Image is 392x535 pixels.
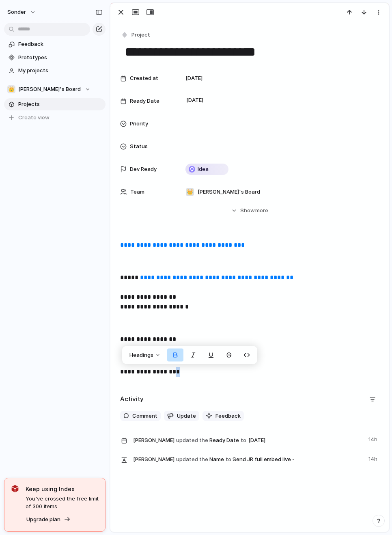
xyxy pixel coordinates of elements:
div: 👑 [7,85,15,93]
span: Show [240,207,255,215]
h2: Activity [120,395,144,404]
span: [PERSON_NAME]'s Board [198,188,260,196]
span: Name Send JR full embed live - [133,453,364,465]
button: sonder [4,6,40,19]
span: [DATE] [184,95,206,105]
span: Priority [130,120,148,128]
span: Ready Date [133,434,364,446]
span: sonder [7,8,26,16]
div: 👑 [186,188,194,196]
a: Projects [4,98,106,110]
a: My projects [4,65,106,77]
span: to [226,455,231,464]
button: Showmore [120,203,379,218]
span: Project [131,31,150,39]
span: 14h [368,434,379,444]
button: Upgrade plan [24,514,73,525]
span: Prototypes [18,54,103,62]
span: [PERSON_NAME] [133,436,174,444]
button: Update [164,411,199,421]
span: [PERSON_NAME] [133,455,174,464]
span: 14h [368,453,379,463]
span: [PERSON_NAME]'s Board [18,85,81,93]
span: [DATE] [246,436,268,445]
button: 👑[PERSON_NAME]'s Board [4,83,106,95]
span: Projects [18,100,103,108]
span: Idea [198,165,209,173]
span: [DATE] [185,74,202,82]
span: to [241,436,246,444]
button: Headings [125,349,166,362]
button: Create view [4,112,106,124]
span: Comment [132,412,157,420]
a: Prototypes [4,52,106,64]
span: Keep using Index [26,485,99,493]
span: Created at [130,74,158,82]
span: Feedback [18,40,103,48]
button: Project [119,29,153,41]
button: Comment [120,411,161,421]
span: You've crossed the free limit of 300 items [26,495,99,511]
span: updated the [176,455,208,464]
span: My projects [18,67,103,75]
span: Create view [18,114,50,122]
span: Team [130,188,144,196]
span: Upgrade plan [26,516,60,524]
span: Dev Ready [130,165,157,173]
span: updated the [176,436,208,444]
button: Feedback [202,411,244,421]
a: Feedback [4,38,106,50]
span: Feedback [215,412,241,420]
span: Update [177,412,196,420]
span: Ready Date [130,97,159,105]
span: more [255,207,268,215]
span: Status [130,142,148,151]
span: Headings [129,351,153,359]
